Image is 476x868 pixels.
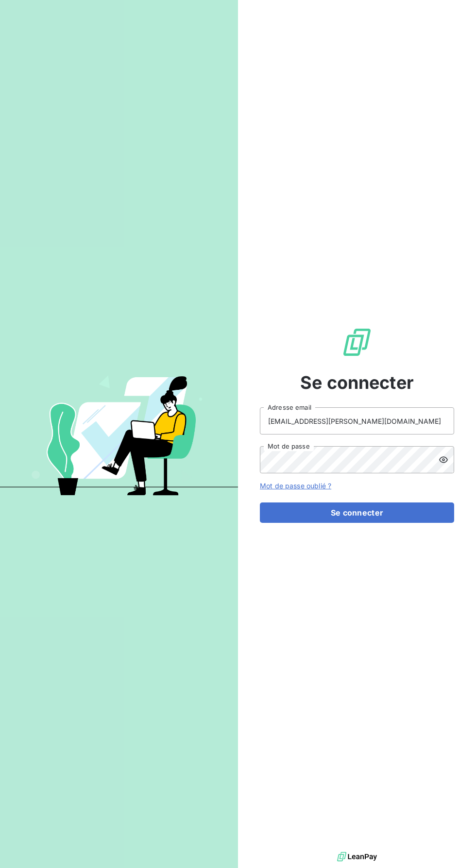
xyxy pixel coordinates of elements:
[337,850,377,864] img: logo
[260,407,454,434] input: placeholder
[341,327,373,358] img: Logo LeanPay
[260,502,454,523] button: Se connecter
[260,482,331,490] a: Mot de passe oublié ?
[300,369,414,396] span: Se connecter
